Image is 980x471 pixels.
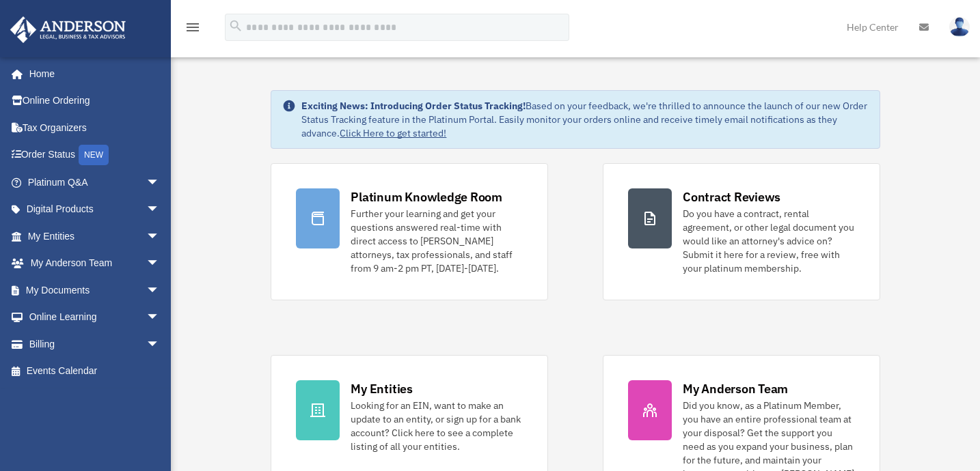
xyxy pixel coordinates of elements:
span: arrow_drop_down [146,330,174,358]
div: Further your learning and get your questions answered real-time with direct access to [PERSON_NAM... [351,207,523,275]
a: Platinum Q&Aarrow_drop_down [10,169,180,196]
span: arrow_drop_down [146,250,174,278]
a: My Documentsarrow_drop_down [10,276,180,304]
div: Platinum Knowledge Room [351,188,502,205]
a: My Entitiesarrow_drop_down [10,223,180,250]
a: Events Calendar [10,358,180,385]
a: My Anderson Teamarrow_drop_down [10,250,180,277]
a: Click Here to get started! [340,127,446,139]
div: My Anderson Team [683,380,788,397]
i: menu [185,19,201,35]
span: arrow_drop_down [146,223,174,251]
a: menu [185,24,201,35]
a: Tax Organizers [10,114,180,141]
a: Platinum Knowledge Room Further your learning and get your questions answered real-time with dire... [271,163,548,300]
div: Contract Reviews [683,188,780,205]
span: arrow_drop_down [146,169,174,197]
img: Anderson Advisors Platinum Portal [6,16,130,43]
a: Billingarrow_drop_down [10,330,180,358]
div: Based on your feedback, we're thrilled to announce the launch of our new Order Status Tracking fe... [301,99,868,140]
div: NEW [79,145,109,165]
span: arrow_drop_down [146,276,174,304]
strong: Exciting News: Introducing Order Status Tracking! [301,100,526,112]
span: arrow_drop_down [146,196,174,224]
a: Order StatusNEW [10,141,180,169]
a: Home [10,60,174,87]
a: Digital Productsarrow_drop_down [10,196,180,223]
img: User Pic [949,17,970,37]
a: Online Ordering [10,87,180,115]
i: search [228,18,243,33]
span: arrow_drop_down [146,304,174,332]
div: Looking for an EIN, want to make an update to an entity, or sign up for a bank account? Click her... [351,399,523,453]
a: Contract Reviews Do you have a contract, rental agreement, or other legal document you would like... [603,163,880,300]
div: My Entities [351,380,412,397]
a: Online Learningarrow_drop_down [10,304,180,331]
div: Do you have a contract, rental agreement, or other legal document you would like an attorney's ad... [683,207,855,275]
